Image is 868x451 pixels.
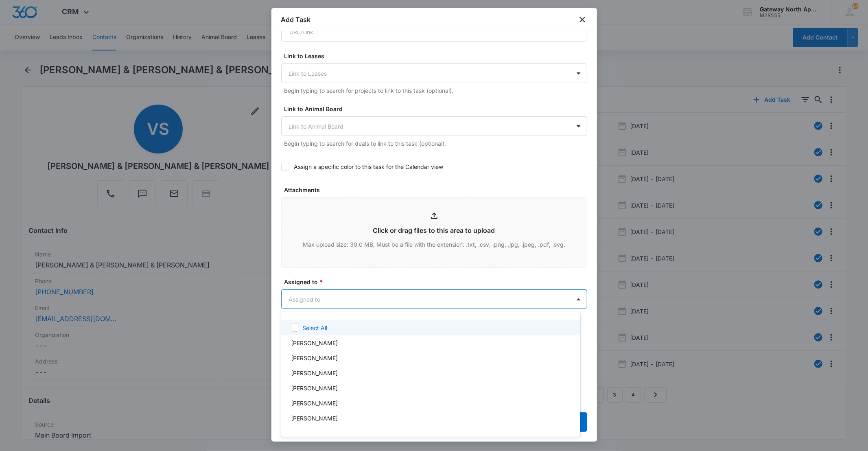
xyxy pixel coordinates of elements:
[291,369,338,377] p: [PERSON_NAME]
[302,324,327,332] p: Select All
[291,414,338,423] p: [PERSON_NAME]
[291,384,338,392] p: [PERSON_NAME]
[291,339,338,347] p: [PERSON_NAME]
[291,354,338,362] p: [PERSON_NAME]
[291,429,338,438] p: [PERSON_NAME]
[291,399,338,407] p: [PERSON_NAME]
